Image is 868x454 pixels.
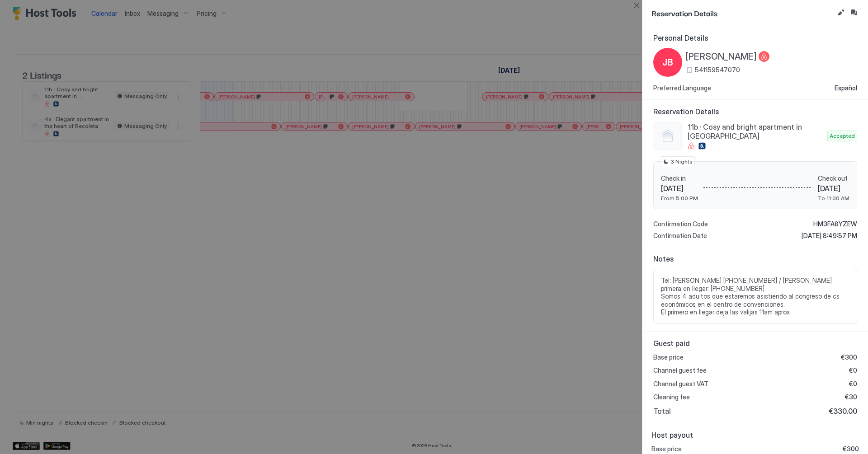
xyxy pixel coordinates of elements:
[653,393,690,401] span: Cleaning fee
[670,158,693,166] span: 3 Nights
[653,107,857,116] span: Reservation Details
[818,184,849,193] span: [DATE]
[835,84,857,92] span: Español
[653,254,857,263] span: Notes
[653,407,671,416] span: Total
[845,393,857,401] span: €30
[829,407,857,416] span: €330.00
[835,7,846,18] button: Edit reservation
[9,423,31,445] iframe: Intercom live chat
[653,232,707,240] span: Confirmation Date
[653,380,708,388] span: Channel guest VAT
[651,7,834,19] span: Reservation Details
[686,51,757,62] span: [PERSON_NAME]
[843,445,859,453] span: €300
[661,184,698,193] span: [DATE]
[848,7,859,18] button: Inbox
[849,366,857,374] span: €0
[688,122,824,140] span: 11b · Cosy and bright apartment in [GEOGRAPHIC_DATA]
[813,220,857,228] span: HM3FA8YZEW
[653,220,708,228] span: Confirmation Code
[651,431,859,440] span: Host payout
[653,339,857,348] span: Guest paid
[695,66,740,74] span: 541159547070
[653,366,707,374] span: Channel guest fee
[653,33,857,42] span: Personal Details
[661,174,698,183] span: Check in
[661,276,849,316] span: Tel: [PERSON_NAME] [PHONE_NUMBER] / [PERSON_NAME] primera en llegar: [PHONE_NUMBER] Somos 4 adult...
[830,132,855,140] span: Accepted
[818,174,849,183] span: Check out
[653,84,711,92] span: Preferred Language
[802,232,857,240] span: [DATE] 8:49:57 PM
[841,353,857,361] span: €300
[849,380,857,388] span: €0
[662,56,673,69] span: JB
[653,353,684,361] span: Base price
[661,195,698,201] span: From 5:00 PM
[818,195,849,201] span: To 11:00 AM
[651,445,682,453] span: Base price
